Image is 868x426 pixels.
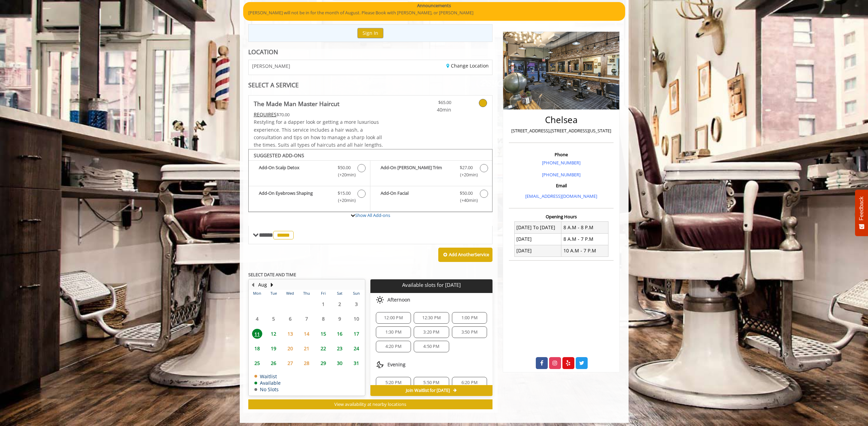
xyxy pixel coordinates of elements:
span: 27 [285,358,295,368]
td: [DATE] To [DATE] [514,222,561,233]
span: Join Waitlist for [DATE] [406,388,450,393]
span: 21 [301,343,312,353]
span: 11 [252,329,262,339]
h2: Chelsea [511,115,612,125]
span: $50.00 [338,164,351,171]
img: afternoon slots [376,296,384,304]
p: [PERSON_NAME] will not be in for the month of August. Please Book with [PERSON_NAME], or [PERSON_... [248,9,620,16]
td: Select day29 [315,356,331,370]
td: Select day30 [332,356,348,370]
a: Show All Add-ons [355,212,390,218]
span: [PERSON_NAME] [252,63,290,69]
span: 25 [252,358,262,368]
td: 8 A.M - 7 P.M [561,233,608,245]
span: Feedback [858,196,865,220]
label: Add-On Beard Trim [374,164,489,180]
div: 1:30 PM [376,326,411,338]
div: 4:20 PM [376,341,411,352]
span: 12:00 PM [384,315,403,321]
div: 5:50 PM [414,377,449,388]
div: 1:00 PM [452,312,487,324]
td: Select day25 [249,356,265,370]
span: Evening [387,362,406,367]
th: Wed [282,290,298,297]
span: 17 [351,329,362,339]
span: (+20min ) [456,171,476,178]
span: 18 [252,343,262,353]
button: Previous Month [250,281,256,289]
a: $65.00 [411,96,451,114]
b: SELECT DATE AND TIME [248,271,296,278]
span: 1:30 PM [385,329,401,335]
td: Select day22 [315,341,331,356]
td: Select day31 [348,356,365,370]
td: Select day26 [265,356,282,370]
td: Select day18 [249,341,265,356]
td: Select day21 [298,341,315,356]
span: View availability at nearby locations [334,401,406,407]
span: 16 [335,329,345,339]
td: Select day11 [249,326,265,341]
span: 28 [301,358,312,368]
div: 5:20 PM [376,377,411,388]
span: 24 [351,343,362,353]
span: Restyling for a dapper look or getting a more luxurious experience. This service includes a hair ... [254,119,383,148]
button: Add AnotherService [438,248,492,262]
div: The Made Man Master Haircut Add-onS [248,149,493,212]
td: Select day14 [298,326,315,341]
b: Announcements [417,2,451,9]
td: 10 A.M - 7 P.M [561,245,608,256]
span: 23 [335,343,345,353]
span: This service needs some Advance to be paid before we block your appointment [254,111,277,118]
div: 3:50 PM [452,326,487,338]
div: $70.00 [254,111,391,118]
td: No Slots [254,387,281,392]
span: 3:50 PM [461,329,477,335]
span: 19 [268,343,279,353]
b: Add-On Facial [381,190,453,204]
div: 12:00 PM [376,312,411,324]
td: Select day20 [282,341,298,356]
div: 4:50 PM [414,341,449,352]
span: 5:50 PM [423,380,439,385]
td: [DATE] [514,245,561,256]
span: 20 [285,343,295,353]
span: (+20min ) [334,197,354,204]
label: Add-On Facial [374,190,489,206]
td: Select day13 [282,326,298,341]
td: Select day15 [315,326,331,341]
span: 4:50 PM [423,344,439,349]
button: Aug [258,281,267,289]
h3: Opening Hours [509,214,614,219]
td: Select day16 [332,326,348,341]
span: 14 [301,329,312,339]
p: Available slots for [DATE] [373,282,490,288]
img: evening slots [376,361,384,369]
span: 13 [285,329,295,339]
span: (+40min ) [456,197,476,204]
span: $27.00 [460,164,473,171]
th: Sat [332,290,348,297]
td: Select day17 [348,326,365,341]
h3: Phone [511,152,612,157]
td: 8 A.M - 8 P.M [561,222,608,233]
b: LOCATION [248,48,278,56]
th: Fri [315,290,331,297]
span: 26 [268,358,279,368]
label: Add-On Eyebrows Shaping [252,190,367,206]
a: [EMAIL_ADDRESS][DOMAIN_NAME] [525,193,597,199]
span: Afternoon [387,297,410,303]
td: Waitlist [254,374,281,379]
td: Select day24 [348,341,365,356]
span: 1:00 PM [461,315,477,321]
b: Add-On Eyebrows Shaping [259,190,331,204]
span: 31 [351,358,362,368]
span: $50.00 [460,190,473,197]
a: [PHONE_NUMBER] [542,160,580,166]
span: 40min [411,106,451,114]
h3: Email [511,183,612,188]
td: Select day19 [265,341,282,356]
b: Add Another Service [449,251,489,258]
td: [DATE] [514,233,561,245]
